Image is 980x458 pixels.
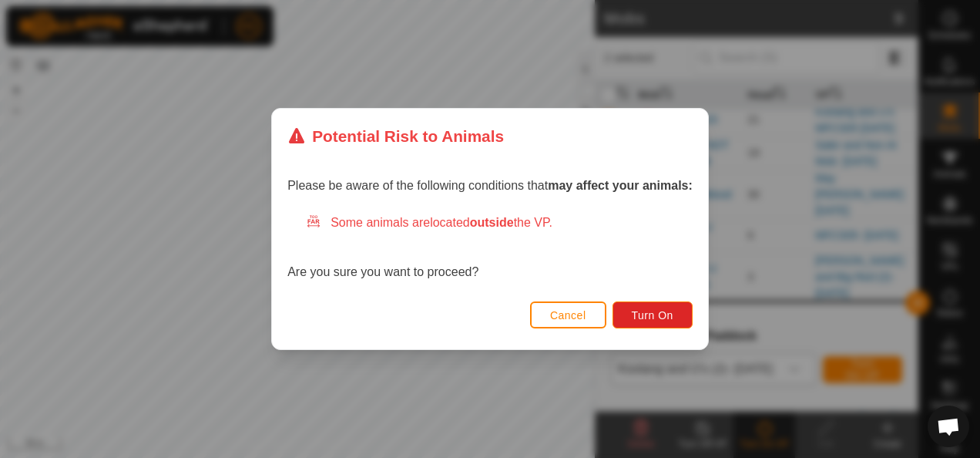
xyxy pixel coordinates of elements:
button: Turn On [612,301,693,328]
strong: may affect your animals: [548,179,693,192]
span: Please be aware of the following conditions that [287,179,693,192]
span: located the VP. [430,216,552,229]
span: Cancel [550,309,586,322]
div: Open chat [928,406,969,447]
div: Some animals are [306,214,693,232]
div: Potential Risk to Animals [287,124,504,148]
strong: outside [470,216,514,229]
div: Are you sure you want to proceed? [287,214,693,281]
button: Cancel [530,301,606,328]
span: Turn On [632,309,673,322]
